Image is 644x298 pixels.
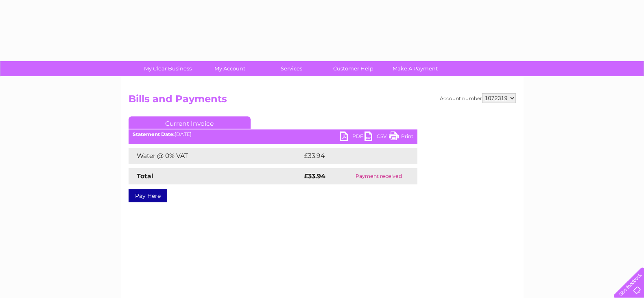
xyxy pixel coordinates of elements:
td: Water @ 0% VAT [129,148,302,164]
a: Pay Here [129,189,167,202]
strong: Total [137,172,153,180]
div: [DATE] [129,131,417,137]
a: PDF [340,131,365,143]
strong: £33.94 [304,172,325,180]
a: Print [389,131,413,143]
td: £33.94 [302,148,401,164]
a: Services [258,61,325,76]
a: Make A Payment [382,61,449,76]
td: Payment received [341,168,417,184]
a: Customer Help [320,61,387,76]
h2: Bills and Payments [129,93,516,109]
a: My Account [196,61,263,76]
div: Account number [440,93,516,103]
a: My Clear Business [134,61,201,76]
a: Current Invoice [129,116,251,129]
a: CSV [365,131,389,143]
b: Statement Date: [133,131,175,137]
